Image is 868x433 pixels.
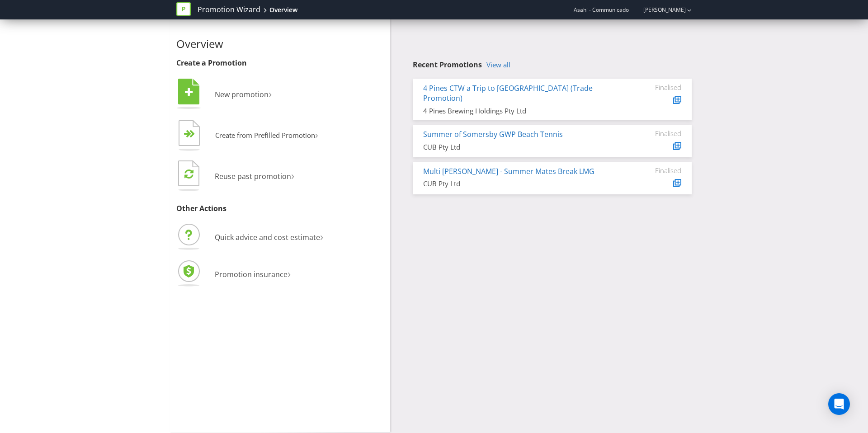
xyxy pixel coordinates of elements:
[627,83,681,91] div: Finalised
[423,142,613,152] div: CUB Pty Ltd
[627,166,681,174] div: Finalised
[176,59,383,67] h3: Create a Promotion
[269,86,272,101] span: ›
[215,171,291,181] span: Reuse past promotion
[486,61,510,69] a: View all
[423,106,613,116] div: 4 Pines Brewing Holdings Pty Ltd
[423,129,563,139] a: Summer of Somersby GWP Beach Tennis
[574,6,629,14] span: Asahi - Communicado
[215,232,320,242] span: Quick advice and cost estimate
[215,89,269,99] span: New promotion
[198,5,260,15] a: Promotion Wizard
[634,6,686,14] a: [PERSON_NAME]
[627,129,681,137] div: Finalised
[828,393,850,415] div: Open Intercom Messenger
[189,130,195,138] tspan: 
[176,269,291,279] a: Promotion insurance›
[176,38,383,50] h2: Overview
[288,266,291,281] span: ›
[413,60,482,70] span: Recent Promotions
[423,179,613,188] div: CUB Pty Ltd
[176,205,383,213] h3: Other Actions
[320,229,323,244] span: ›
[184,169,193,179] tspan: 
[269,5,297,14] div: Overview
[215,131,315,140] span: Create from Prefilled Promotion
[423,83,593,104] a: 4 Pines CTW a Trip to [GEOGRAPHIC_DATA] (Trade Promotion)
[185,87,193,97] tspan: 
[176,232,323,242] a: Quick advice and cost estimate›
[291,168,294,183] span: ›
[215,269,288,279] span: Promotion insurance
[176,118,319,154] button: Create from Prefilled Promotion›
[315,127,318,141] span: ›
[423,166,594,176] a: Multi [PERSON_NAME] - Summer Mates Break LMG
